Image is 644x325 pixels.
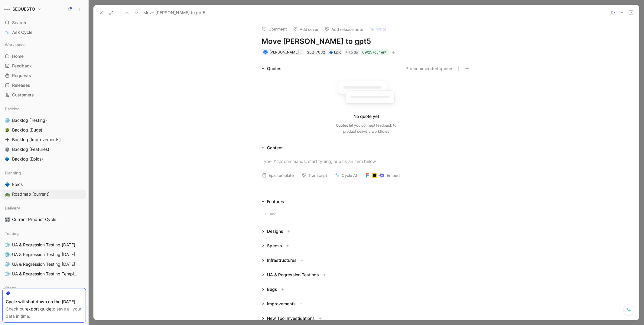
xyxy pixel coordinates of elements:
div: Testing🌐UA & Regression Testing [DATE]🌐UA & Regression Testing [DATE]🌐UA & Regression Testing [DA... [2,229,86,278]
div: Check our to save all your data in time. [6,305,83,320]
span: Testing [5,230,19,236]
div: Content [267,144,283,151]
div: Features [267,198,284,205]
span: UA & Regression Testing [DATE] [12,242,75,248]
a: Ask Cycle [2,28,86,37]
a: ⚙️Backlog (Features) [2,145,86,154]
div: Improvements [259,300,307,307]
a: 🪲Backlog (Bugs) [2,125,86,135]
span: Epics [12,181,23,187]
div: Planning [2,168,86,177]
span: Feedback [12,63,32,69]
a: Requests [2,71,86,80]
img: 🔷 [5,157,10,161]
div: Search [2,18,86,27]
div: SEQ-7032 [307,49,325,55]
span: To do [349,49,358,55]
button: 🌐 [4,261,11,268]
span: Move [PERSON_NAME] to gpt5 [143,9,206,16]
div: Cycle will shut down on the [DATE]. [6,298,83,305]
span: Requests [12,73,31,79]
span: Workspace [5,42,26,48]
button: 🌐 [4,117,11,124]
button: Epic template [259,171,297,180]
span: Delivery [5,205,20,211]
a: 🔷Backlog (Epics) [2,154,86,164]
a: 🛣️Roadmap (current) [2,190,86,199]
div: Workspace [2,40,86,49]
div: To do [344,49,359,55]
span: Write [376,26,386,32]
button: Add [262,210,281,218]
span: Backlog (Bugs) [12,127,42,133]
div: Features [259,198,287,205]
img: 🪲 [5,128,10,132]
div: New Tool Investigations [259,315,326,322]
div: Epic [329,49,341,55]
div: Delivery🎛️Current Product Cycle [2,203,86,224]
div: Bugs [259,286,289,293]
img: 🌐 [5,271,10,276]
button: 🎛️ [4,216,11,223]
div: No quote yet [353,113,379,120]
span: Home [12,53,24,59]
a: 🌐UA & Regression Testing [DATE] [2,250,86,259]
button: 🔷 [4,155,11,163]
img: ➕ [5,137,10,142]
a: export guide [26,306,51,311]
a: Releases [2,81,86,90]
div: Other [2,283,86,292]
a: 🌐UA & Regression Testing [DATE] [2,240,86,249]
button: Transcript [299,171,330,180]
span: UA & Regression Testing [DATE] [12,261,75,267]
span: UA & Regression Testing [DATE] [12,252,75,258]
span: Backlog (Improvements) [12,137,61,143]
button: ➕ [4,136,11,143]
button: 🌐 [4,270,11,278]
img: 🔷 [329,50,333,54]
img: 🛣️ [5,192,10,197]
button: Add cover [290,25,321,34]
a: 🔷Epics [2,180,86,189]
span: Releases [12,82,30,88]
div: New Tool Investigations [267,315,315,322]
span: Backlog [5,106,20,112]
a: 🌐UA & Regression Testing Template [2,269,86,278]
div: Designs [259,228,295,235]
span: Ask Cycle [12,29,32,36]
div: Content [259,144,285,151]
div: 🔷Epic [328,49,343,55]
button: 🪲 [4,126,11,134]
button: Embed [362,171,402,180]
button: 🌐 [4,241,11,249]
span: Backlog (Testing) [12,117,47,123]
span: [PERSON_NAME] t'Serstevens [269,50,321,54]
button: 🔷 [4,181,11,188]
div: Backlog [2,104,86,113]
div: Quotes let you connect feedback to product delivery workflows [336,122,396,135]
img: ⚙️ [5,147,10,152]
img: 🌐 [5,252,10,257]
div: Bugs [267,286,277,293]
img: 🔷 [5,182,10,187]
span: Current Product Cycle [12,216,56,223]
div: Quotes [259,65,284,72]
div: UA & Regression Testings [267,271,319,278]
a: Feedback [2,61,86,70]
span: Add [270,211,278,217]
img: 🎛️ [5,217,10,222]
span: Roadmap (current) [12,191,50,197]
a: 🎛️Current Product Cycle [2,215,86,224]
div: Quotes [267,65,281,72]
img: avatar [264,51,267,54]
h1: SEQUESTO [12,6,35,12]
img: 🌐 [5,118,10,123]
div: Infrastructures [267,257,297,264]
button: Comment [259,25,290,33]
span: Search [12,19,26,26]
button: Cycle AI [332,171,360,180]
span: Backlog (Epics) [12,156,43,162]
div: 09/25 (current) [362,49,388,55]
div: Improvements [267,300,296,307]
button: 7 recommended quotes [406,65,454,72]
